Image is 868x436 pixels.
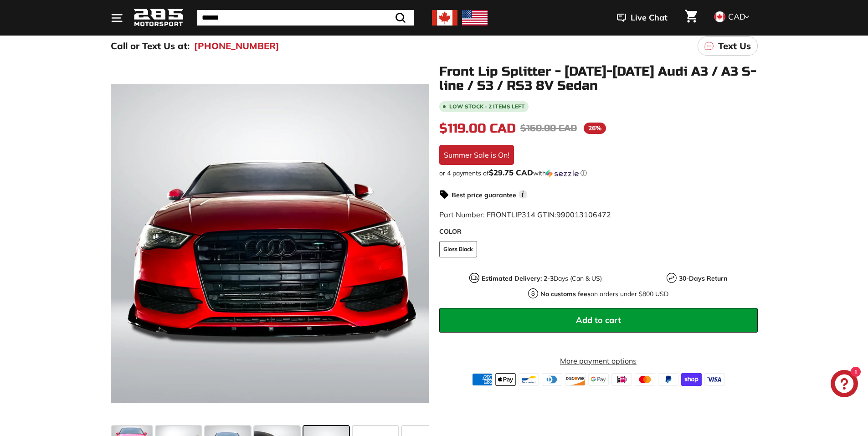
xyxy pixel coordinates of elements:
[439,169,758,178] div: or 4 payments of$29.75 CADwithSezzle Click to learn more about Sezzle
[472,373,493,386] img: american_express
[439,210,611,219] span: Part Number: FRONTLIP314 GTIN:
[439,308,758,333] button: Add to cart
[197,10,414,26] input: Search
[439,121,516,136] span: $119.00 CAD
[452,191,516,199] strong: Best price guarantee
[194,39,279,53] a: [PHONE_NUMBER]
[679,2,703,33] a: Cart
[439,65,758,93] h1: Front Lip Splitter - [DATE]-[DATE] Audi A3 / A3 S-line / S3 / RS3 8V Sedan
[556,210,611,219] span: 990013106472
[584,123,606,134] span: 26%
[588,373,609,386] img: google_pay
[576,315,621,325] span: Add to cart
[718,39,751,53] p: Text Us
[605,6,679,29] button: Live Chat
[611,373,632,386] img: ideal
[542,373,562,386] img: diners_club
[495,373,516,386] img: apple_pay
[134,7,184,29] img: Logo_285_Motorsport_areodynamics_components
[828,370,861,400] inbox-online-store-chat: Shopify online store chat
[439,169,758,178] div: or 4 payments of with
[111,39,190,53] p: Call or Text Us at:
[439,227,758,236] label: COLOR
[631,12,668,24] span: Live Chat
[658,373,678,386] img: paypal
[540,290,591,298] strong: No customs fees
[679,274,727,282] strong: 30-Days Return
[519,373,539,386] img: bancontact
[546,169,579,178] img: Sezzle
[489,168,533,177] span: $29.75 CAD
[681,373,702,386] img: shopify_pay
[482,274,602,283] p: Days (Can & US)
[449,104,525,109] span: Low stock - 2 items left
[704,373,725,386] img: visa
[540,289,668,299] p: on orders under $800 USD
[520,123,577,134] span: $160.00 CAD
[482,274,554,282] strong: Estimated Delivery: 2-3
[565,373,586,386] img: discover
[635,373,655,386] img: master
[728,11,745,22] span: CAD
[519,190,527,199] span: i
[439,145,514,165] div: Summer Sale is On!
[698,36,758,56] a: Text Us
[439,355,758,366] a: More payment options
